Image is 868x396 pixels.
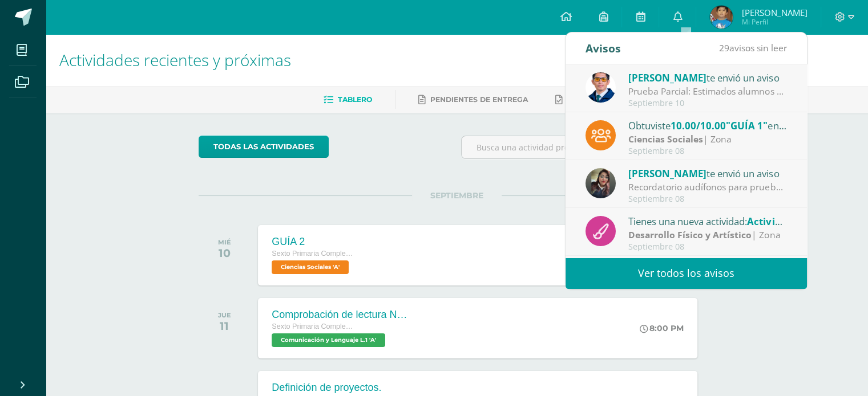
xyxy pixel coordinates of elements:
span: [PERSON_NAME] [741,7,807,18]
span: avisos sin leer [719,42,787,54]
div: | Zona [628,228,787,242]
img: f8d5be332460105fed6da2e57acb85ee.png [710,6,733,28]
span: [PERSON_NAME] [628,167,706,180]
span: Sexto Primaria Complementaria [272,250,357,258]
div: Tienes una nueva actividad: [628,214,787,228]
div: 11 [218,319,231,333]
div: Comprobación de lectura No.3 (Parcial). [272,309,409,321]
div: Septiembre 08 [628,242,787,252]
div: Septiembre 10 [628,99,787,108]
div: JUE [218,311,231,319]
div: GUÍA 2 [272,236,357,248]
span: Pendientes de entrega [430,95,528,104]
img: f727c7009b8e908c37d274233f9e6ae1.png [586,168,616,198]
a: Tablero [324,91,372,109]
strong: Ciencias Sociales [628,133,703,145]
span: "GUÍA 1" [726,119,768,132]
span: Ciencias Sociales 'A' [272,260,349,274]
span: [PERSON_NAME] [628,71,706,84]
div: Septiembre 08 [628,194,787,204]
div: Avisos [586,32,621,64]
a: Ver todos los avisos [566,258,807,289]
div: | Zona [628,133,787,146]
span: Actividades recientes y próximas [59,49,291,71]
div: Obtuviste en [628,118,787,133]
span: 10.00/10.00 [671,119,726,132]
span: Tablero [338,95,372,104]
input: Busca una actividad próxima aquí... [462,136,714,158]
div: 10 [218,246,231,260]
span: Sexto Primaria Complementaria [272,322,357,330]
a: todas las Actividades [199,136,329,158]
div: Prueba Parcial: Estimados alumnos Se les recuerda que mañana jueves 11 de septiembre tendremos la... [628,85,787,98]
div: 8:00 PM [640,323,684,333]
a: Pendientes de entrega [418,91,528,109]
img: 059ccfba660c78d33e1d6e9d5a6a4bb6.png [586,72,616,103]
strong: Desarrollo Físico y Artístico [628,228,752,241]
div: Recordatorio audífonos para prueba Final de TOEFL sexto Primaria A-B-C: Buena tarde estimados pad... [628,181,787,194]
div: te envió un aviso [628,166,787,181]
div: Definición de proyectos. [272,382,381,394]
div: MIÉ [218,238,231,246]
a: Entregadas [555,91,618,109]
span: Comunicación y Lenguaje L.1 'A' [272,333,385,347]
span: 29 [719,42,729,54]
span: SEPTIEMBRE [412,190,502,201]
span: Mi Perfil [741,17,807,27]
div: Septiembre 08 [628,146,787,156]
div: te envió un aviso [628,70,787,85]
